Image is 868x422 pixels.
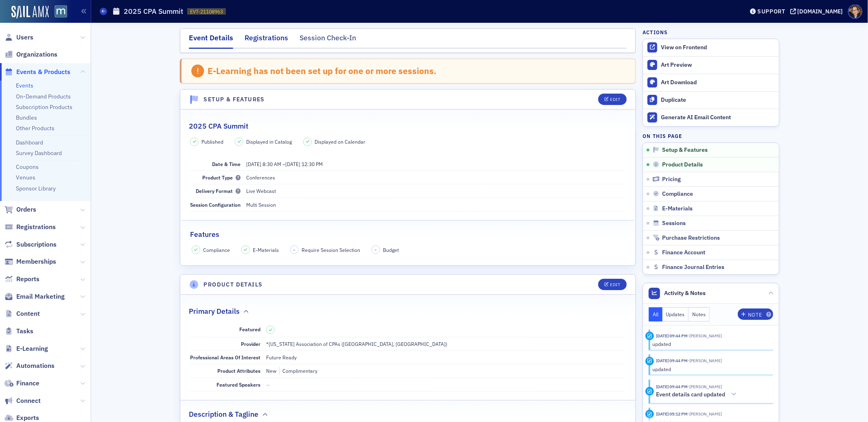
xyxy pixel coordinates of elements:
a: Content [4,309,40,318]
span: Michelle Brown [688,333,722,339]
a: Venues [16,174,35,181]
span: Displayed on Calendar [315,138,365,145]
div: Complimentary [279,367,317,374]
span: Email Marketing [16,292,65,301]
span: [DATE] [246,161,261,167]
a: Users [4,33,33,42]
div: Generate AI Email Content [661,114,775,121]
a: Subscription Products [16,103,72,111]
div: Event Details [189,33,233,49]
span: Product Attributes [217,367,260,374]
div: Note [748,313,762,317]
span: Michelle Brown [688,358,722,363]
span: Profile [848,4,862,19]
a: Registrations [4,223,56,232]
time: 12:30 PM [302,161,323,167]
span: Multi Session [246,201,276,208]
div: Art Preview [661,61,775,69]
h2: Features [190,229,219,240]
h1: 2025 CPA Summit [124,7,183,16]
a: Email Marketing [4,292,65,301]
button: [DOMAIN_NAME] [790,9,846,14]
span: Conferences [246,174,275,181]
div: Session Check-In [300,33,356,48]
img: SailAMX [55,5,67,18]
h4: Product Details [204,280,263,289]
a: View Homepage [49,5,67,19]
span: Budget [383,246,399,254]
div: Update [645,410,654,418]
h2: Description & Tagline [189,409,258,420]
span: Displayed in Catalog [246,138,292,145]
dd: – [246,157,625,171]
span: – [293,247,295,253]
span: Compliance [662,190,693,198]
a: Art Download [643,74,779,91]
div: Registrations [245,33,288,48]
span: Session Configuration [190,201,241,208]
span: Compliance [203,246,230,254]
span: Require Session Selection [302,246,360,254]
span: Users [16,33,33,42]
div: Edit [610,282,621,287]
button: Edit [598,279,626,290]
div: updated [653,340,768,348]
a: Sponsor Library [16,185,56,192]
span: Content [16,309,40,318]
span: Delivery Format [196,188,241,194]
a: Events & Products [4,68,70,77]
span: Product Details [662,161,703,168]
span: Organizations [16,50,57,59]
span: Published [201,138,223,145]
span: Connect [16,396,41,405]
span: Michelle Brown [688,384,722,389]
span: EVT-21108963 [190,8,223,15]
span: Michelle Brown [688,411,722,417]
a: Reports [4,275,39,284]
a: SailAMX [11,6,49,19]
time: 8:30 AM [262,161,281,167]
div: [DOMAIN_NAME] [798,8,843,15]
span: Subscriptions [16,240,57,249]
button: Updates [662,307,689,321]
span: Tasks [16,327,33,336]
div: Update [645,357,654,365]
div: Edit [610,97,621,102]
a: Subscriptions [4,240,57,249]
a: Finance [4,379,39,388]
span: Finance [16,379,39,388]
time: 9/17/2025 09:44 PM [656,333,688,339]
a: On-Demand Products [16,93,71,100]
a: Orders [4,205,36,214]
a: View on Frontend [643,39,779,56]
span: Activity & Notes [665,289,706,297]
span: Provider [241,341,260,347]
span: Featured Speakers [216,381,260,388]
span: Product Type [202,174,241,181]
a: Connect [4,396,41,405]
span: Orders [16,205,36,214]
a: Coupons [16,163,39,171]
div: Future Ready [266,354,297,361]
a: Survey Dashboard [16,149,62,157]
h4: Setup & Features [204,95,265,104]
a: E-Learning [4,344,48,353]
span: Memberships [16,257,56,266]
div: Support [757,8,785,15]
a: Tasks [4,327,33,336]
a: Memberships [4,257,56,266]
span: Reports [16,275,39,284]
a: Events [16,82,33,89]
time: 9/9/2025 05:12 PM [656,411,688,417]
span: Pricing [662,176,681,183]
div: Activity [645,387,654,396]
h4: On this page [643,132,779,140]
span: E-Learning [16,344,48,353]
div: Update [645,332,654,340]
span: E-Materials [662,205,693,212]
span: — [266,381,270,388]
span: Setup & Features [662,146,708,154]
div: New [266,367,276,374]
div: E-Learning has not been set up for one or more sessions. [208,66,437,76]
h2: 2025 CPA Summit [189,121,248,131]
